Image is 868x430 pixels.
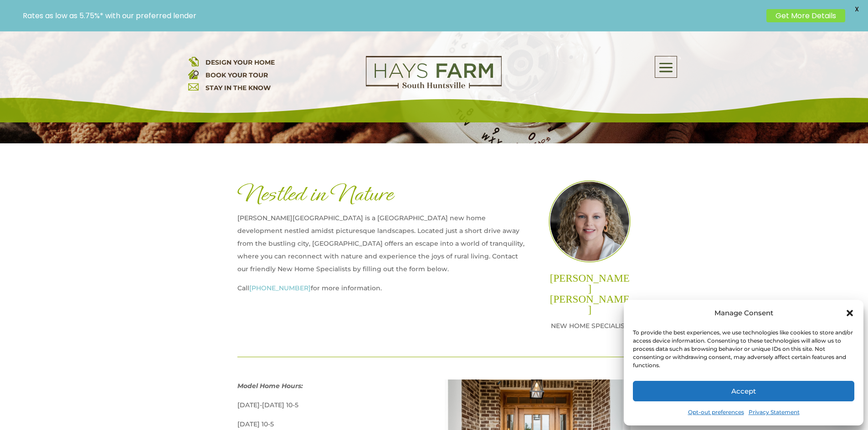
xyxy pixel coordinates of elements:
div: To provide the best experiences, we use technologies like cookies to store and/or access device i... [633,329,853,369]
a: Privacy Statement [749,406,800,419]
img: book your home tour [188,69,199,79]
a: BOOK YOUR TOUR [205,71,268,79]
button: Accept [633,381,854,401]
a: hays farm homes huntsville development [366,82,502,91]
img: Logo [366,56,502,89]
a: Get More Details [766,9,845,22]
p: [DATE]-[DATE] 10-5 [237,399,423,418]
a: [PHONE_NUMBER] [249,284,311,292]
p: Rates as low as 5.75%* with our preferred lender [23,11,762,20]
h2: [PERSON_NAME] [PERSON_NAME] [549,273,631,319]
p: NEW HOME SPECIALIST [549,319,631,332]
span: X [850,2,863,16]
strong: Model Home Hours: [237,382,303,390]
a: Opt-out preferences [688,406,744,419]
p: [PERSON_NAME][GEOGRAPHIC_DATA] is a [GEOGRAPHIC_DATA] new home development nestled amidst picture... [237,212,527,282]
p: Call for more information. [237,282,527,301]
a: STAY IN THE KNOW [205,84,271,92]
a: DESIGN YOUR HOME [205,58,275,66]
img: Team_Laura@2x [549,180,631,262]
img: design your home [188,56,199,66]
div: Manage Consent [714,307,773,319]
h1: Nestled in Nature [237,180,527,212]
div: Close dialog [845,309,854,318]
